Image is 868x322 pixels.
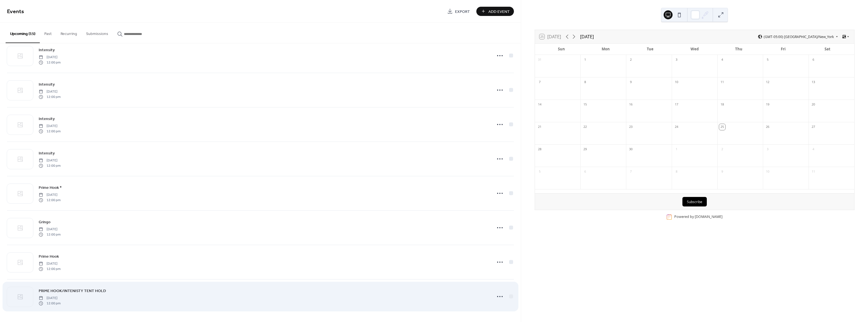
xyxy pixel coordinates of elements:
[765,79,771,85] div: 12
[810,57,816,63] div: 6
[673,146,680,152] div: 1
[39,288,106,294] span: PRIME HOOK/INTENISTY TENT HOLD
[628,57,634,63] div: 2
[582,102,588,108] div: 15
[39,266,61,271] span: 12:00 pm
[39,151,55,156] span: Intensity
[810,146,816,152] div: 4
[537,146,543,152] div: 28
[695,214,722,219] a: [DOMAIN_NAME]
[810,79,816,85] div: 13
[761,44,805,55] div: Fri
[40,23,56,43] button: Past
[682,197,707,206] button: Subscribe
[810,124,816,130] div: 27
[673,102,680,108] div: 17
[810,169,816,175] div: 11
[39,82,55,88] span: Intensity
[39,192,61,198] span: [DATE]
[765,57,771,63] div: 5
[39,47,55,53] a: Intensity
[674,214,722,219] div: Powered by
[719,79,725,85] div: 11
[539,44,584,55] div: Sun
[39,60,61,65] span: 12:00 pm
[765,169,771,175] div: 10
[39,124,61,129] span: [DATE]
[719,57,725,63] div: 4
[719,146,725,152] div: 2
[805,44,850,55] div: Sat
[39,94,61,99] span: 12:00 pm
[39,227,61,232] span: [DATE]
[39,185,62,191] span: Prime Hook *
[719,169,725,175] div: 9
[443,7,474,16] a: Export
[39,253,59,260] a: Prime Hook
[488,9,510,15] span: Add Event
[810,102,816,108] div: 20
[765,124,771,130] div: 26
[39,261,61,266] span: [DATE]
[39,232,61,237] span: 12:00 pm
[582,124,588,130] div: 22
[39,55,61,60] span: [DATE]
[39,116,55,122] a: Intensity
[39,158,61,163] span: [DATE]
[455,9,470,15] span: Export
[765,146,771,152] div: 3
[82,23,113,43] button: Submissions
[39,89,61,94] span: [DATE]
[628,124,634,130] div: 23
[537,79,543,85] div: 7
[582,79,588,85] div: 8
[719,102,725,108] div: 18
[719,124,725,130] div: 25
[39,184,62,191] a: Prime Hook *
[582,169,588,175] div: 6
[628,146,634,152] div: 30
[39,288,106,294] a: PRIME HOOK/INTENISTY TENT HOLD
[56,23,82,43] button: Recurring
[628,44,672,55] div: Tue
[765,102,771,108] div: 19
[6,23,40,43] button: Upcoming (15)
[39,129,61,134] span: 12:00 pm
[537,124,543,130] div: 21
[628,102,634,108] div: 16
[537,169,543,175] div: 5
[39,219,50,225] a: Gringo
[39,198,61,203] span: 12:00 pm
[39,163,61,168] span: 12:00 pm
[582,57,588,63] div: 1
[673,57,680,63] div: 3
[537,57,543,63] div: 31
[584,44,628,55] div: Mon
[582,146,588,152] div: 29
[39,150,55,156] a: Intensity
[39,116,55,122] span: Intensity
[628,79,634,85] div: 9
[717,44,761,55] div: Thu
[476,7,514,16] button: Add Event
[628,169,634,175] div: 7
[673,124,680,130] div: 24
[673,79,680,85] div: 10
[39,81,55,88] a: Intensity
[7,6,24,17] span: Events
[672,44,717,55] div: Wed
[39,296,61,301] span: [DATE]
[580,33,594,40] div: [DATE]
[764,35,834,38] span: (GMT-05:00) [GEOGRAPHIC_DATA]/New_York
[39,301,61,306] span: 12:00 pm
[537,102,543,108] div: 14
[673,169,680,175] div: 8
